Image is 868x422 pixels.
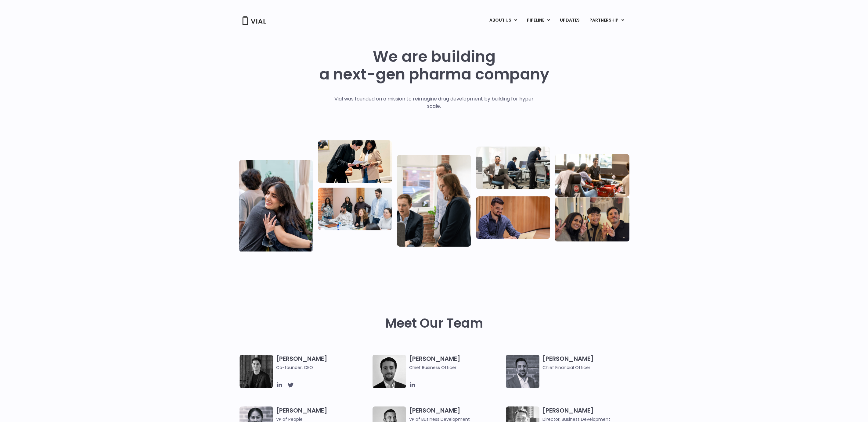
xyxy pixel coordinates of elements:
img: Two people looking at a paper talking. [318,140,392,183]
img: Headshot of smiling man named Samir [506,355,539,388]
h3: [PERSON_NAME] [276,355,370,371]
img: A black and white photo of a man in a suit attending a Summit. [240,355,273,388]
a: ABOUT USMenu Toggle [484,15,522,26]
img: Group of people playing whirlyball [555,154,629,197]
h2: Meet Our Team [385,316,483,331]
img: Eight people standing and sitting in an office [318,188,392,230]
img: Vial Logo [242,16,266,25]
img: Group of 3 people smiling holding up the peace sign [555,197,629,241]
span: Chief Business Officer [409,364,503,371]
a: PARTNERSHIPMenu Toggle [585,15,629,26]
p: Vial was founded on a mission to reimagine drug development by building for hyper scale. [328,95,540,110]
span: Chief Financial Officer [542,364,636,371]
h1: We are building a next-gen pharma company [319,48,549,83]
img: Vial Life [239,160,313,252]
span: Co-founder, CEO [276,364,370,371]
h3: [PERSON_NAME] [542,355,636,371]
img: A black and white photo of a man in a suit holding a vial. [373,355,406,388]
a: PIPELINEMenu Toggle [522,15,555,26]
h3: [PERSON_NAME] [409,355,503,371]
a: UPDATES [555,15,584,26]
img: Group of three people standing around a computer looking at the screen [397,155,471,247]
img: Three people working in an office [476,146,550,189]
img: Man working at a computer [476,196,550,239]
